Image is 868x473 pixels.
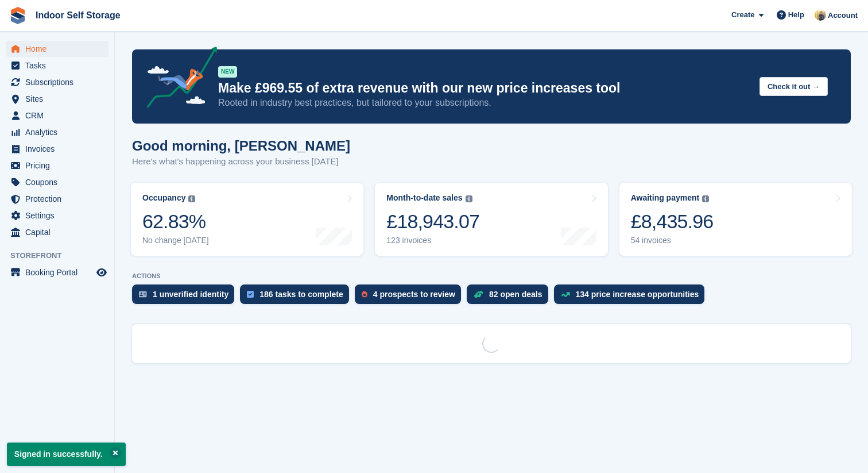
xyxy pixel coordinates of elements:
[731,9,754,21] span: Create
[554,284,711,310] a: 134 price increase opportunities
[10,250,114,262] span: Storefront
[6,157,108,174] a: menu
[362,291,367,298] img: prospect-51fa495bee0391a8d652442698ab0144808aea92771e9ea1ae160a38d050c398.svg
[6,264,108,280] a: menu
[7,443,126,466] p: Signed in successfully.
[142,210,209,233] div: 62.83%
[9,7,26,24] img: stora-icon-8386f47178a22dfd0bd8f6a31ec36ba5ce8667c1dd55bd0f319d3a0aa187defe.svg
[25,91,94,107] span: Sites
[25,124,94,140] span: Analytics
[788,9,804,21] span: Help
[815,9,826,21] img: Jo Moon
[631,210,714,233] div: £8,435.96
[153,290,228,299] div: 1 unverified identity
[467,284,554,310] a: 82 open deals
[386,193,462,203] div: Month-to-date sales
[25,57,94,74] span: Tasks
[240,284,355,310] a: 186 tasks to complete
[218,66,237,78] div: NEW
[25,224,94,240] span: Capital
[142,236,209,245] div: No change [DATE]
[132,272,851,280] p: ACTIONS
[6,107,108,124] a: menu
[466,195,472,202] img: icon-info-grey-7440780725fd019a000dd9b08b2336e03edf1995a4989e88bcd33f0948082b44.svg
[131,183,363,256] a: Occupancy 62.83% No change [DATE]
[6,57,108,74] a: menu
[561,292,570,297] img: price_increase_opportunities-93ffe204e8149a01c8c9dc8f82e8f89637d9d84a8eef4429ea346261dce0b2c0.svg
[474,290,483,298] img: deal-1b604bf984904fb50ccaf53a9ad4b4a5d6e5aea283cecdc64d6e3604feb123c2.svg
[25,74,94,90] span: Subscriptions
[218,80,750,97] p: Make £969.55 of extra revenue with our new price increases tool
[188,195,195,202] img: icon-info-grey-7440780725fd019a000dd9b08b2336e03edf1995a4989e88bcd33f0948082b44.svg
[132,138,350,153] h1: Good morning, [PERSON_NAME]
[139,291,147,298] img: verify_identity-adf6edd0f0f0b5bbfe63781bf79b02c33cf7c696d77639b501bdc392416b5a36.svg
[25,207,94,224] span: Settings
[247,291,254,298] img: task-75834270c22a3079a89374b754ae025e5fb1db73e45f91037f5363f120a921f8.svg
[489,290,542,299] div: 82 open deals
[25,141,94,157] span: Invoices
[25,174,94,190] span: Coupons
[373,290,455,299] div: 4 prospects to review
[137,47,218,112] img: price-adjustments-announcement-icon-8257ccfd72463d97f412b2fc003d46551f7dbcb40ab6d574587a9cd5c0d94...
[828,10,858,21] span: Account
[386,210,479,233] div: £18,943.07
[619,183,852,256] a: Awaiting payment £8,435.96 54 invoices
[375,183,607,256] a: Month-to-date sales £18,943.07 123 invoices
[355,284,467,310] a: 4 prospects to review
[631,193,700,203] div: Awaiting payment
[25,264,94,280] span: Booking Portal
[218,97,750,109] p: Rooted in industry best practices, but tailored to your subscriptions.
[95,266,108,279] a: Preview store
[259,290,343,299] div: 186 tasks to complete
[631,236,714,245] div: 54 invoices
[6,207,108,224] a: menu
[6,41,108,57] a: menu
[6,74,108,90] a: menu
[142,193,185,203] div: Occupancy
[25,191,94,207] span: Protection
[6,174,108,190] a: menu
[25,157,94,174] span: Pricing
[6,141,108,157] a: menu
[759,77,828,96] button: Check it out →
[576,290,699,299] div: 134 price increase opportunities
[6,224,108,240] a: menu
[386,236,479,245] div: 123 invoices
[6,191,108,207] a: menu
[702,195,709,202] img: icon-info-grey-7440780725fd019a000dd9b08b2336e03edf1995a4989e88bcd33f0948082b44.svg
[132,155,350,168] p: Here's what's happening across your business [DATE]
[31,6,125,25] a: Indoor Self Storage
[25,41,94,57] span: Home
[132,284,240,310] a: 1 unverified identity
[6,124,108,140] a: menu
[25,107,94,124] span: CRM
[6,91,108,107] a: menu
